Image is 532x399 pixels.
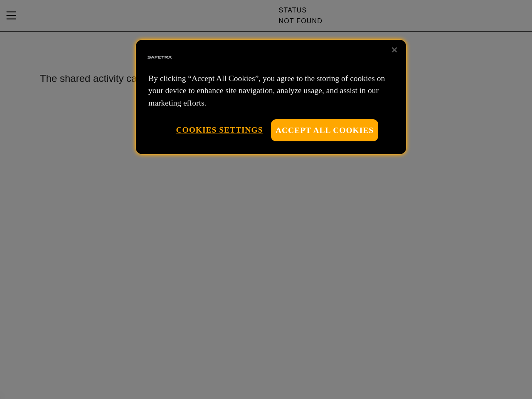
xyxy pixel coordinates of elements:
p: By clicking “Accept All Cookies”, you agree to the storing of cookies on your device to enhance s... [148,72,394,109]
img: Safe Tracks [146,44,173,71]
button: Accept All Cookies [271,119,378,141]
div: Privacy [136,40,406,154]
button: Cookies Settings [176,119,263,140]
button: Close [385,41,404,59]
